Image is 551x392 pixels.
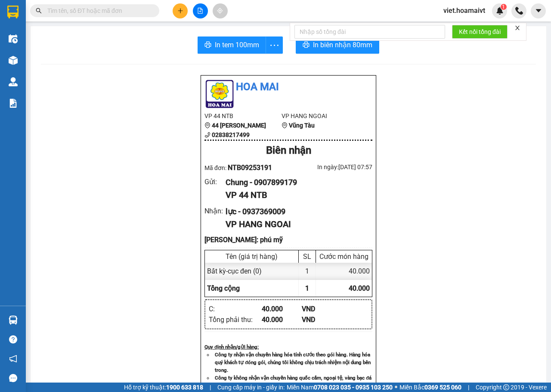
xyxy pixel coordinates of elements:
img: phone-icon [515,7,523,15]
button: Kết nối tổng đài [452,25,508,39]
div: Tên (giá trị hàng) [207,252,296,261]
span: close [514,25,520,31]
div: C : [209,304,262,314]
span: 1 [502,4,505,10]
div: Chung - 0907899179 [226,176,365,188]
div: 40.000 [316,263,372,280]
button: printerIn tem 100mm [198,36,266,54]
strong: Công ty không nhận vận chuyển hàng quốc cấm, ngoại tệ, vàng bạc đá quý. [215,375,371,389]
span: phone [204,132,210,138]
img: solution-icon [9,99,18,108]
span: 1 [305,284,309,292]
img: icon-new-feature [496,7,504,15]
span: NTB09253191 [228,164,272,172]
span: Miền Nam [287,383,393,392]
strong: 0708 023 035 - 0935 103 250 [314,384,393,391]
span: printer [204,41,211,49]
button: more [266,36,283,54]
span: Miền Bắc [399,383,461,392]
div: [PERSON_NAME]: phú mỹ [204,234,372,245]
div: SL [301,252,313,261]
span: In tem 100mm [215,40,259,50]
span: file-add [197,8,203,14]
li: VP 44 NTB [204,111,282,121]
strong: 1900 633 818 [166,384,203,391]
div: VP HANG NGOAI [226,218,365,231]
span: plus [177,8,183,14]
div: Quy định nhận/gửi hàng : [204,343,372,351]
span: Bất kỳ - cục đen (0) [207,267,262,275]
span: environment [282,122,288,128]
span: Cung cấp máy in - giấy in: [217,383,285,392]
input: Tìm tên, số ĐT hoặc mã đơn [47,6,149,15]
div: Tổng phải thu : [209,314,262,325]
div: 1 [299,263,316,280]
li: VP HANG NGOAI [282,111,359,121]
img: logo-vxr [7,6,19,18]
span: Hỗ trợ kỹ thuật: [124,383,203,392]
input: Nhập số tổng đài [294,25,445,39]
img: logo.jpg [204,79,235,109]
span: In biên nhận 80mm [313,40,372,50]
button: printerIn biên nhận 80mm [296,36,379,54]
div: VND [302,304,342,314]
b: 02838217499 [212,131,250,138]
img: warehouse-icon [9,34,18,43]
span: printer [303,41,310,49]
span: notification [9,355,17,363]
span: search [36,8,42,14]
span: viet.hoamaivt [436,5,492,16]
strong: Công ty nhận vận chuyển hàng hóa tính cước theo gói hàng. Hàng hóa quý khách tự đóng gói, chúng t... [215,352,371,373]
button: aim [213,3,228,18]
strong: 0369 525 060 [424,384,461,391]
span: Tổng cộng [207,284,240,292]
span: environment [204,122,210,128]
span: message [9,374,17,382]
img: warehouse-icon [9,56,18,65]
div: VP 44 NTB [226,188,365,202]
li: Hoa Mai [204,79,372,95]
span: | [468,383,469,392]
button: caret-down [531,3,546,18]
img: warehouse-icon [9,77,18,86]
div: Gửi : [204,176,226,187]
div: 40.000 [262,304,302,314]
button: plus [173,3,188,18]
span: | [210,383,211,392]
span: 40.000 [349,284,370,292]
div: VND [302,314,342,325]
img: warehouse-icon [9,316,18,325]
b: Vũng Tàu [289,122,315,129]
button: file-add [193,3,208,18]
div: lực - 0937369009 [226,206,365,218]
span: copyright [503,384,509,390]
div: Mã đơn: [204,162,288,173]
b: 44 [PERSON_NAME] [212,122,266,129]
div: In ngày: [DATE] 07:57 [288,162,372,172]
span: question-circle [9,335,17,343]
div: Biên nhận [204,143,372,159]
div: Cước món hàng [318,252,370,261]
span: Kết nối tổng đài [459,27,501,36]
div: 40.000 [262,314,302,325]
span: more [266,40,282,51]
sup: 1 [501,4,507,10]
span: caret-down [535,7,542,15]
span: ⚪️ [395,386,397,389]
span: aim [217,8,223,14]
div: Nhận : [204,206,226,216]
